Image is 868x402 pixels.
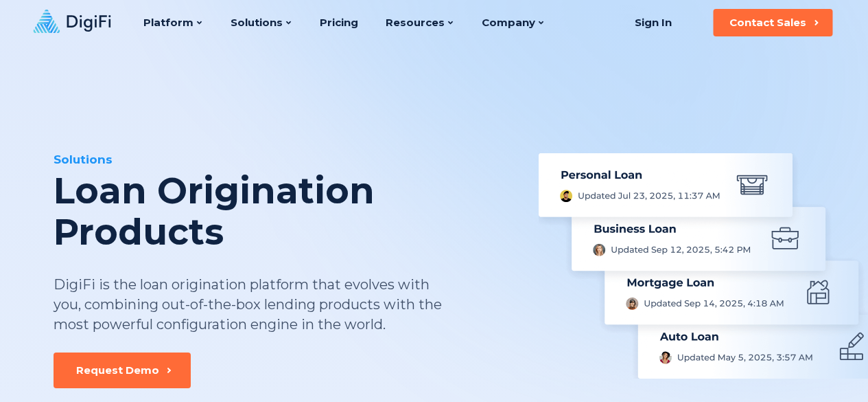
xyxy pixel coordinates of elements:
div: Request Demo [76,364,159,377]
a: Sign In [618,9,688,36]
div: Contact Sales [729,16,806,30]
div: Loan Origination Products [54,170,515,253]
button: Request Demo [54,353,191,388]
div: Solutions [54,151,515,168]
div: DigiFi is the loan origination platform that evolves with you, combining out-of-the-box lending p... [54,275,443,335]
button: Contact Sales [713,9,832,36]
